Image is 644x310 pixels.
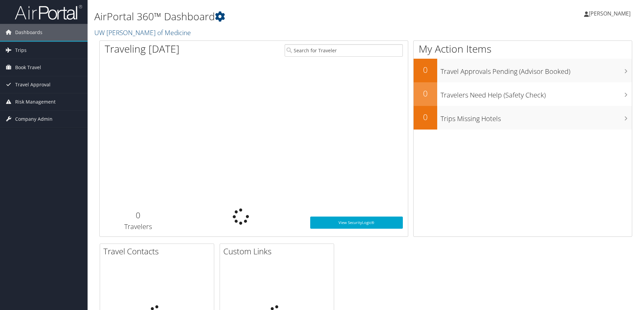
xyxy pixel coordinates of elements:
h3: Travel Approvals Pending (Advisor Booked) [441,63,632,76]
img: airportal-logo.png [15,4,82,20]
h2: 0 [414,88,437,99]
a: View SecurityLogic® [310,217,403,229]
h2: 0 [105,209,172,221]
h2: 0 [414,111,437,123]
h2: Travel Contacts [103,246,214,257]
a: UW [PERSON_NAME] of Medicine [94,28,193,37]
a: 0Travelers Need Help (Safety Check) [414,82,632,106]
span: [PERSON_NAME] [589,10,631,17]
h1: My Action Items [414,42,632,56]
a: 0Trips Missing Hotels [414,106,632,130]
h3: Travelers [105,222,172,231]
a: 0Travel Approvals Pending (Advisor Booked) [414,59,632,82]
h3: Travelers Need Help (Safety Check) [441,87,632,100]
span: Trips [15,42,27,59]
h1: Traveling [DATE] [105,42,180,56]
span: Risk Management [15,93,56,110]
h2: Custom Links [223,246,334,257]
span: Dashboards [15,24,42,41]
h1: AirPortal 360™ Dashboard [94,9,456,24]
h3: Trips Missing Hotels [441,111,632,123]
h2: 0 [414,64,437,76]
span: Book Travel [15,59,41,76]
span: Company Admin [15,111,53,128]
input: Search for Traveler [285,44,403,57]
span: Travel Approval [15,76,51,93]
a: [PERSON_NAME] [584,3,637,24]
